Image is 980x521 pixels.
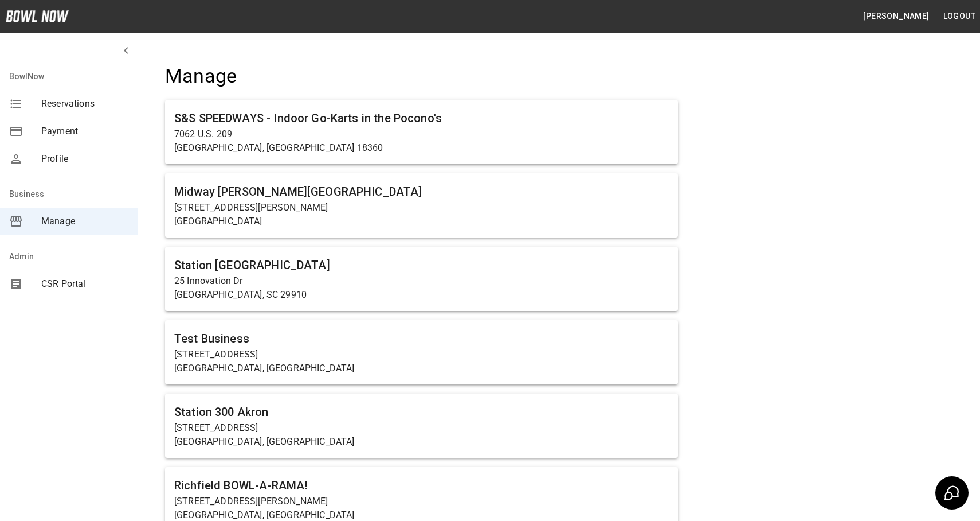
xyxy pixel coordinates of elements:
[174,476,669,495] h6: Richfield BOWL-A-RAMA!
[174,201,669,215] p: [STREET_ADDRESS][PERSON_NAME]
[939,6,980,27] button: Logout
[41,215,128,228] span: Manage
[174,127,669,141] p: 7062 U.S. 209
[174,495,669,508] p: [STREET_ADDRESS][PERSON_NAME]
[165,64,678,88] h4: Manage
[174,288,669,302] p: [GEOGRAPHIC_DATA], SC 29910
[174,421,669,435] p: [STREET_ADDRESS]
[174,361,669,375] p: [GEOGRAPHIC_DATA], [GEOGRAPHIC_DATA]
[41,97,128,111] span: Reservations
[41,125,128,138] span: Payment
[174,348,669,361] p: [STREET_ADDRESS]
[174,182,669,201] h6: Midway [PERSON_NAME][GEOGRAPHIC_DATA]
[174,256,669,274] h6: Station [GEOGRAPHIC_DATA]
[41,152,128,166] span: Profile
[174,403,669,421] h6: Station 300 Akron
[174,274,669,288] p: 25 Innovation Dr
[174,141,669,155] p: [GEOGRAPHIC_DATA], [GEOGRAPHIC_DATA] 18360
[174,215,669,228] p: [GEOGRAPHIC_DATA]
[859,6,934,27] button: [PERSON_NAME]
[174,109,669,127] h6: S&S SPEEDWAYS - Indoor Go-Karts in the Pocono's
[174,435,669,449] p: [GEOGRAPHIC_DATA], [GEOGRAPHIC_DATA]
[6,10,69,22] img: logo
[174,329,669,348] h6: Test Business
[41,277,128,291] span: CSR Portal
